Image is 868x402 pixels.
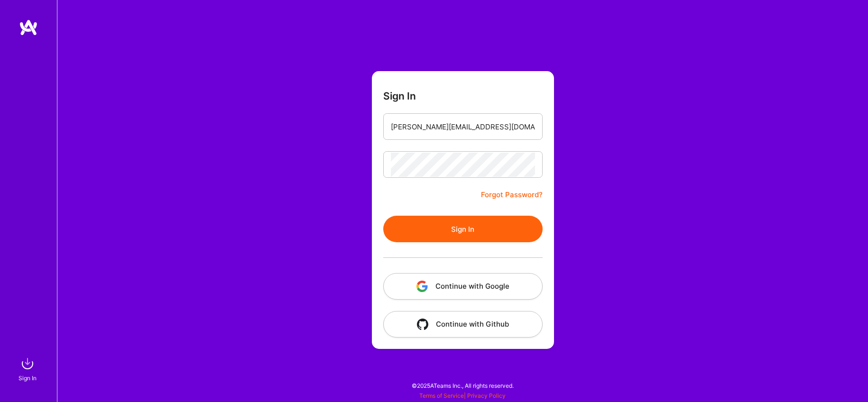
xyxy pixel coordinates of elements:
[19,19,38,36] img: logo
[481,189,543,201] a: Forgot Password?
[419,392,506,399] span: |
[467,392,506,399] a: Privacy Policy
[391,115,535,139] input: Email...
[419,392,464,399] a: Terms of Service
[20,354,37,383] a: sign inSign In
[383,311,543,338] button: Continue with Github
[57,374,868,397] div: © 2025 ATeams Inc., All rights reserved.
[383,90,416,102] h3: Sign In
[383,273,543,300] button: Continue with Google
[383,216,543,242] button: Sign In
[417,319,428,330] img: icon
[18,373,37,383] div: Sign In
[18,354,37,373] img: sign in
[416,281,428,292] img: icon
